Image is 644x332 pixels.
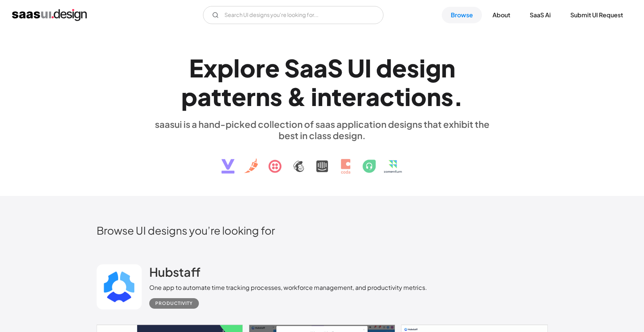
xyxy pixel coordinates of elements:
[203,6,383,24] form: Email Form
[256,82,270,111] div: n
[284,53,300,82] div: S
[149,283,427,292] div: One app to automate time tracking processes, workforce management, and productivity metrics.
[287,82,306,111] div: &
[203,6,383,24] input: Search UI designs you're looking for...
[427,82,441,111] div: n
[314,53,327,82] div: a
[203,53,217,82] div: x
[211,82,221,111] div: t
[380,82,394,111] div: c
[181,82,197,111] div: p
[347,53,365,82] div: U
[155,299,193,308] div: Productivity
[483,7,519,23] a: About
[327,53,343,82] div: S
[332,82,342,111] div: t
[365,53,371,82] div: I
[342,82,356,111] div: e
[561,7,632,23] a: Submit UI Request
[270,82,282,111] div: s
[221,82,232,111] div: t
[246,82,256,111] div: r
[419,53,426,82] div: i
[232,82,246,111] div: e
[256,53,265,82] div: r
[12,9,87,21] a: home
[426,53,441,82] div: g
[442,7,482,23] a: Browse
[217,53,233,82] div: p
[149,264,200,283] a: Hubstaff
[521,7,560,23] a: SaaS Ai
[189,53,203,82] div: E
[441,53,455,82] div: n
[392,53,407,82] div: e
[311,82,317,111] div: i
[149,264,200,279] h2: Hubstaff
[149,118,495,141] div: saasui is a hand-picked collection of saas application designs that exhibit the best in class des...
[356,82,366,111] div: r
[394,82,405,111] div: t
[149,53,495,111] h1: Explore SaaS UI design patterns & interactions.
[366,82,380,111] div: a
[407,53,419,82] div: s
[97,224,548,237] h2: Browse UI designs you’re looking for
[405,82,411,111] div: i
[453,82,463,111] div: .
[208,141,436,180] img: text, icon, saas logo
[300,53,314,82] div: a
[233,53,240,82] div: l
[240,53,256,82] div: o
[265,53,280,82] div: e
[376,53,392,82] div: d
[441,82,453,111] div: s
[411,82,427,111] div: o
[317,82,332,111] div: n
[197,82,211,111] div: a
